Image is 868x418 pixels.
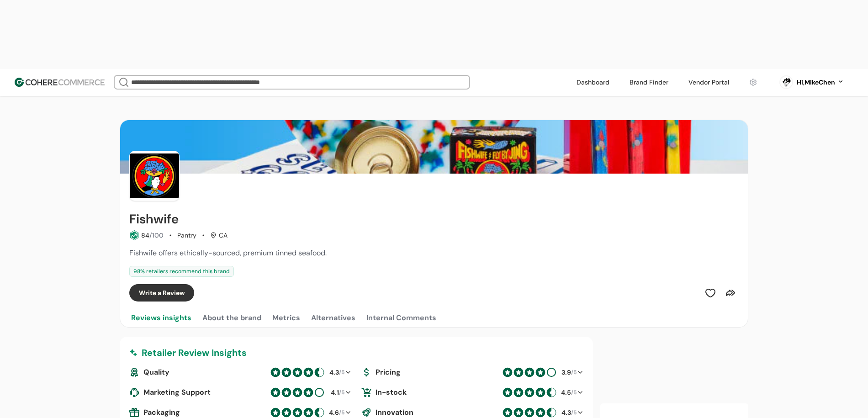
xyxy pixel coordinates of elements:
[15,78,105,87] img: Cohere Logo
[201,309,263,327] button: About the brand
[560,408,577,418] div: /5
[129,309,193,327] button: Reviews insights
[329,408,339,418] div: 4.6
[560,388,577,397] div: /5
[129,212,179,227] h2: Fishwife
[328,368,344,377] div: /5
[129,387,267,398] div: Marketing Support
[366,312,436,323] div: Internal Comments
[361,387,499,398] div: In-stock
[361,407,499,418] div: Innovation
[129,407,267,418] div: Packaging
[129,346,584,360] div: Retailer Review Insights
[328,388,344,397] div: /5
[129,266,234,277] div: 98 % retailers recommend this brand
[270,309,302,327] button: Metrics
[141,231,149,239] span: 84
[177,231,196,240] div: Pantry
[329,368,339,377] div: 4.3
[129,248,327,258] span: Fishwife offers ethically-sourced, premium tinned seafood.
[129,151,180,201] img: Brand Photo
[331,388,339,397] div: 4.1
[309,309,357,327] button: Alternatives
[797,78,835,87] div: Hi, MikeChen
[129,284,194,302] button: Write a Review
[797,78,844,87] button: Hi,MikeChen
[779,75,793,89] svg: 0 percent
[361,367,499,378] div: Pricing
[561,388,571,397] div: 4.5
[561,408,571,418] div: 4.3
[210,231,228,240] div: CA
[560,368,577,377] div: /5
[120,120,748,174] img: Brand cover image
[149,231,164,239] span: /100
[328,408,344,418] div: /5
[561,368,571,377] div: 3.9
[129,367,267,378] div: Quality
